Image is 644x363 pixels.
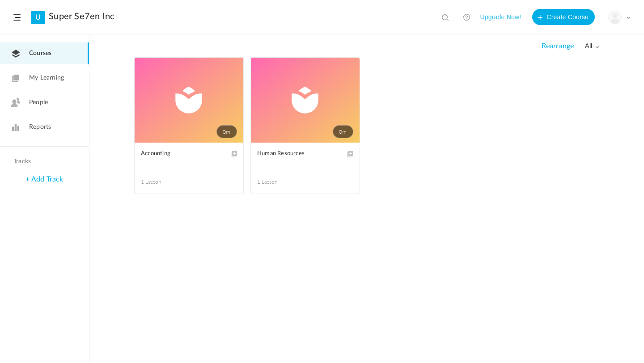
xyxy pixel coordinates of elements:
[257,149,340,159] span: Human Resources
[532,9,595,25] button: Create Course
[31,11,45,24] a: U
[585,42,599,50] span: all
[257,149,353,169] a: Human Resources
[29,73,64,83] span: My Learning
[609,11,621,24] img: user-image.png
[49,11,114,22] a: Super Se7en Inc
[25,176,63,183] a: + Add Track
[141,178,189,186] span: 1 Lesson
[141,149,224,159] span: Accounting
[141,149,237,169] a: Accounting
[29,49,51,58] span: Courses
[29,122,51,132] span: Reports
[333,125,353,138] span: 0m
[251,58,360,143] a: 0m
[542,42,574,51] span: Rearrange
[480,9,521,25] button: Upgrade Now!
[257,178,305,186] span: 1 Lesson
[216,125,237,138] span: 0m
[135,58,243,143] a: 0m
[29,98,48,107] span: People
[13,158,73,165] h4: Tracks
